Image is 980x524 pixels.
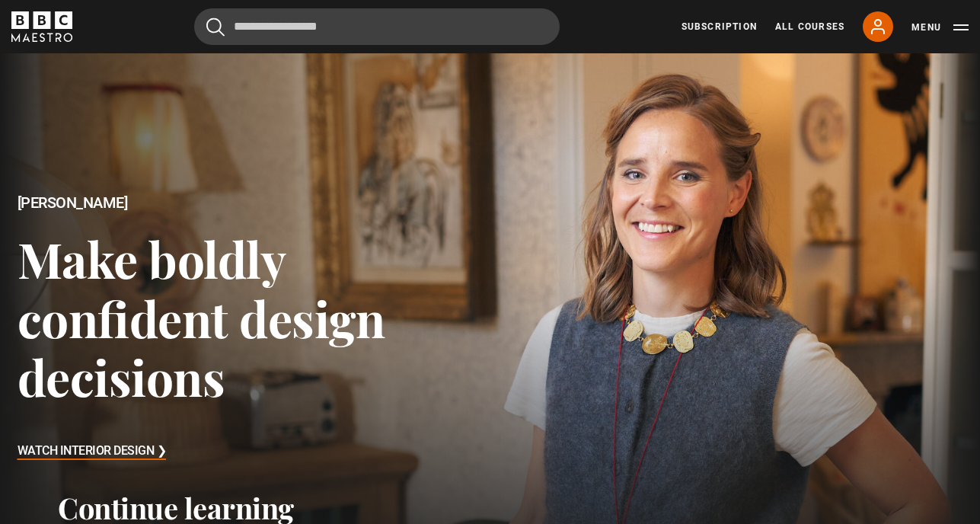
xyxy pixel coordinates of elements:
[18,440,167,463] h3: Watch Interior Design ❯
[206,18,225,37] button: Submit the search query
[911,20,969,35] button: Toggle navigation
[194,8,560,45] input: Search
[682,20,757,34] a: Subscription
[11,11,72,42] svg: BBC Maestro
[18,229,490,406] h3: Make boldly confident design decisions
[18,194,490,212] h2: [PERSON_NAME]
[775,20,844,34] a: All Courses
